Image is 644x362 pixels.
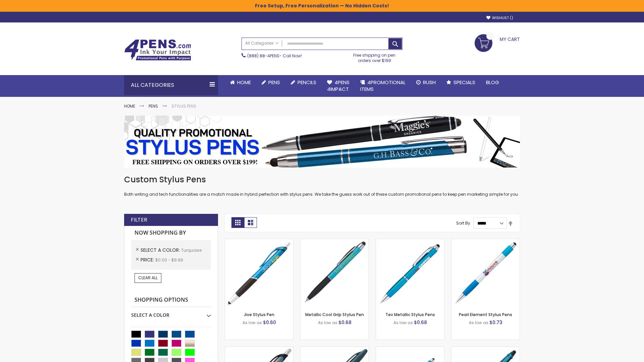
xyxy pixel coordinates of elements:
[124,174,520,197] div: Both writing and tech functionalities are a match made in hybrid perfection with stylus pens. We ...
[285,75,322,90] a: Pencils
[225,75,256,90] a: Home
[131,307,211,318] div: Select A Color
[268,79,280,86] span: Pens
[486,79,499,86] span: Blog
[322,75,355,97] a: 4Pens4impact
[225,347,293,352] a: Story Stylus Custom Pen-Turquoise
[459,312,512,317] a: Pearl Element Stylus Pens
[376,239,444,307] img: Tev Metallic Stylus Pens-Turquoise
[451,239,520,307] img: Pearl Element Stylus Pens-Turquoise
[243,320,262,325] span: As low as
[453,79,475,86] span: Specials
[385,312,435,317] a: Tev Metallic Stylus Pens
[124,103,135,109] a: Home
[124,174,520,185] h1: Custom Stylus Pens
[244,312,274,317] a: Jive Stylus Pen
[181,247,202,253] span: Turquoise
[451,347,520,352] a: Orbitor 4 Color Assorted Ink Metallic Stylus Pens-Turquoise
[469,320,488,325] span: As low as
[305,312,364,317] a: Metallic Cool Grip Stylus Pen
[486,15,513,20] a: Wishlist
[414,319,427,326] span: $0.68
[138,275,158,281] span: Clear All
[242,38,282,49] a: All Categories
[231,217,244,228] strong: Grid
[245,41,279,46] span: All Categories
[135,273,161,283] a: Clear All
[451,239,520,244] a: Pearl Element Stylus Pens-Turquoise
[423,79,436,86] span: Rush
[155,257,183,263] span: $0.00 - $9.99
[327,79,350,93] span: 4Pens 4impact
[256,75,285,90] a: Pens
[456,220,470,226] label: Sort By
[131,226,211,240] strong: Now Shopping by
[131,293,211,307] strong: Shopping Options
[318,320,337,325] span: As low as
[124,116,520,168] img: Stylus Pens
[393,320,413,325] span: As low as
[171,103,196,109] strong: Stylus Pens
[355,75,411,97] a: 4PROMOTIONALITEMS
[376,239,444,244] a: Tev Metallic Stylus Pens-Turquoise
[247,53,302,59] span: - Call Now!
[301,347,369,352] a: Twist Highlighter-Pen Stylus Combo-Turquoise
[141,247,181,253] span: Select A Color
[263,319,276,326] span: $0.60
[441,75,481,90] a: Specials
[376,347,444,352] a: Cyber Stylus 0.7mm Fine Point Gel Grip Pen-Turquoise
[237,79,251,86] span: Home
[131,216,147,224] strong: Filter
[360,79,406,93] span: 4PROMOTIONAL ITEMS
[124,75,218,95] div: All Categories
[301,239,369,244] a: Metallic Cool Grip Stylus Pen-Blue - Turquoise
[338,319,352,326] span: $0.68
[225,239,293,244] a: Jive Stylus Pen-Turquoise
[225,239,293,307] img: Jive Stylus Pen-Turquoise
[141,256,155,263] span: Price
[411,75,441,90] a: Rush
[489,319,502,326] span: $0.73
[149,103,158,109] a: Pens
[247,53,279,59] a: (888) 88-4PENS
[298,79,316,86] span: Pencils
[481,75,504,90] a: Blog
[124,39,191,61] img: 4Pens Custom Pens and Promotional Products
[346,50,403,63] div: Free shipping on pen orders over $199
[301,239,369,307] img: Metallic Cool Grip Stylus Pen-Blue - Turquoise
